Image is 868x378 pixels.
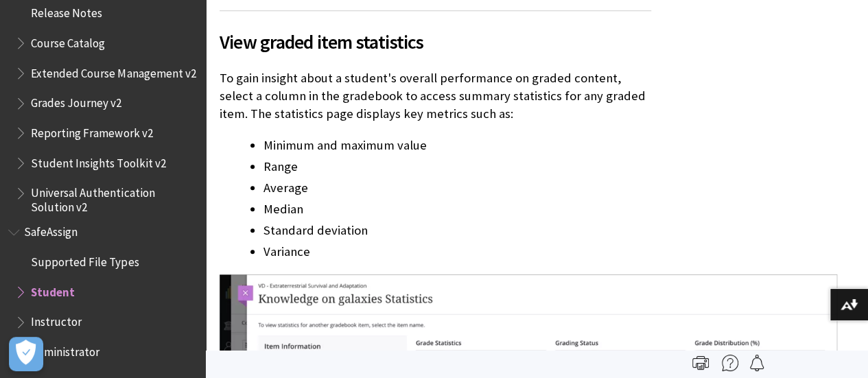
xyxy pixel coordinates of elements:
span: Supported File Types [31,250,139,269]
span: Universal Authentication Solution v2 [31,182,196,214]
img: More help [722,355,738,371]
span: View graded item statistics [220,27,651,56]
nav: Book outline for Blackboard SafeAssign [8,221,198,364]
span: Extended Course Management v2 [31,62,196,80]
span: SafeAssign [24,221,78,239]
li: Median [263,200,651,219]
li: Average [263,178,651,198]
span: Student [31,281,75,299]
span: Grades Journey v2 [31,92,121,110]
span: Instructor [31,311,82,329]
li: Standard deviation [263,221,651,240]
p: To gain insight about a student's overall performance on graded content, select a column in the g... [220,69,651,123]
span: Student Insights Toolkit v2 [31,152,165,170]
li: Minimum and maximum value [263,136,651,155]
span: Release Notes [31,2,102,21]
span: Reporting Framework v2 [31,121,152,140]
span: Administrator [31,340,99,359]
li: Variance [263,242,651,261]
img: Print [692,355,709,371]
img: Follow this page [749,355,765,371]
li: Range [263,157,651,176]
button: Open Preferences [9,337,43,371]
span: Course Catalog [31,32,105,50]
